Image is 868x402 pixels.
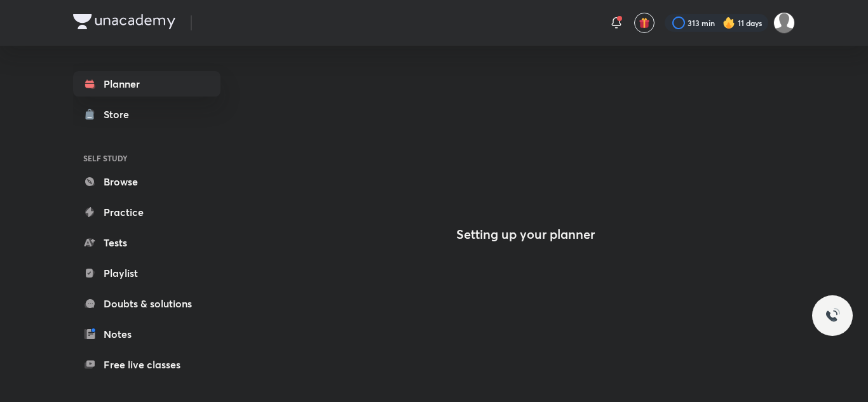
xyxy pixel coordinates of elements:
a: Planner [73,71,220,97]
button: avatar [634,13,654,33]
a: Free live classes [73,352,220,377]
a: Notes [73,321,220,347]
img: streak [722,17,735,29]
img: ttu [825,308,840,323]
img: Company Logo [73,14,175,29]
h6: SELF STUDY [73,147,220,169]
img: Mahi Singh [773,12,795,34]
div: Store [104,107,137,122]
a: Practice [73,199,220,225]
a: Company Logo [73,14,175,32]
a: Store [73,102,220,127]
a: Tests [73,230,220,255]
a: Playlist [73,260,220,286]
h4: Setting up your planner [456,227,595,242]
a: Doubts & solutions [73,291,220,316]
img: avatar [639,17,650,29]
a: Browse [73,169,220,194]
